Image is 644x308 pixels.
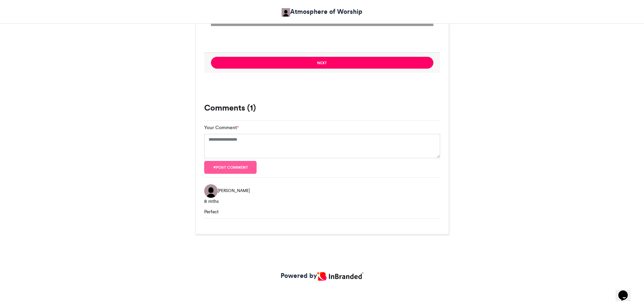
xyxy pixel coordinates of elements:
[204,124,239,131] label: Your Comment
[204,161,257,174] button: Post comment
[317,272,363,281] img: Inbranded
[616,281,637,301] iframe: chat widget
[218,188,250,194] span: [PERSON_NAME]
[281,271,363,281] a: Powered by
[282,8,290,17] img: Atmosphere Of Worship
[204,208,440,215] div: Perfect
[204,198,440,205] div: 8 mths
[211,57,433,69] button: Next
[204,104,440,112] h3: Comments (1)
[282,7,362,17] a: Atmosphere of Worship
[204,184,218,198] img: Bryan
